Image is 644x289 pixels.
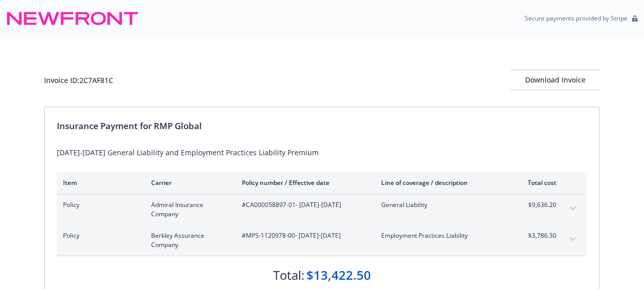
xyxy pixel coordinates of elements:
span: #CA000058897-01 - [DATE]-[DATE] [242,200,365,210]
div: PolicyBerkley Assurance Company#MPS-1120978-00- [DATE]-[DATE]Employment Practices Liability$3,786... [57,225,587,256]
span: General Liability [381,200,502,210]
div: $13,422.50 [306,266,371,284]
div: PolicyAdmiral Insurance Company#CA000058897-01- [DATE]-[DATE]General Liability$9,636.20expand con... [57,194,587,225]
div: Total: [273,266,304,284]
button: expand content [565,200,581,217]
span: $9,636.20 [518,200,556,210]
span: $3,786.30 [518,231,556,240]
span: Employment Practices Liability [381,231,502,240]
span: Berkley Assurance Company [151,231,225,250]
div: Policy number / Effective date [242,178,365,187]
button: Download Invoice [510,70,600,90]
span: #MPS-1120978-00 - [DATE]-[DATE] [242,231,365,240]
span: Admiral Insurance Company [151,200,225,219]
span: Policy [63,200,135,210]
button: expand content [565,231,581,247]
div: Insurance Payment for RMP Global [57,119,587,133]
p: Secure payments provided by Stripe [525,14,628,23]
div: Line of coverage / description [381,178,502,187]
div: [DATE]-[DATE] General Liability and Employment Practices Liability Premium [57,147,587,158]
div: Item [63,178,135,187]
span: Policy [63,231,135,240]
div: Carrier [151,178,225,187]
div: Total cost [518,178,556,187]
div: Download Invoice [510,70,600,90]
div: Invoice ID: 2C7AF81C [44,75,113,86]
